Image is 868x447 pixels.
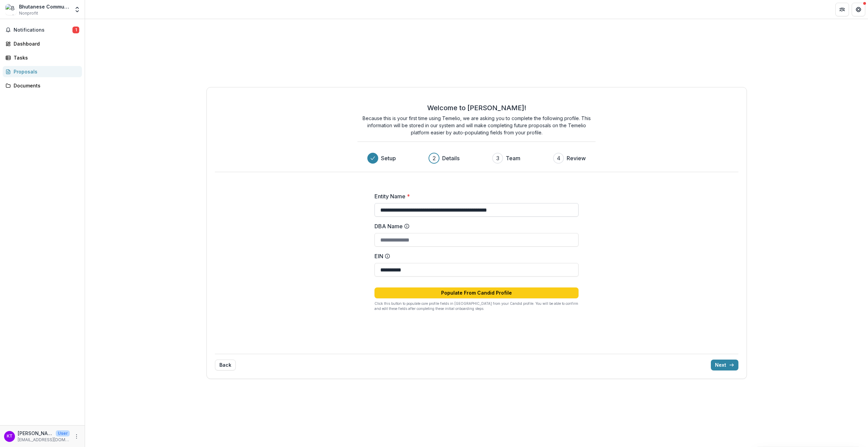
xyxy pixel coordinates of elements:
p: Because this is your first time using Temelio, we are asking you to complete the following profil... [357,115,596,136]
p: User [56,430,70,436]
div: 3 [496,154,499,162]
label: DBA Name [374,222,574,230]
div: 2 [433,154,436,162]
div: 4 [557,154,561,162]
a: Documents [3,80,82,91]
button: Populate From Candid Profile [374,287,579,298]
p: Click this button to populate core profile fields in [GEOGRAPHIC_DATA] from your Candid profile. ... [374,301,579,311]
button: Back [215,360,236,370]
button: Open entity switcher [72,3,82,16]
a: Tasks [3,52,82,63]
h2: Welcome to [PERSON_NAME]! [427,104,526,112]
p: [PERSON_NAME] [18,430,53,437]
button: More [72,432,81,441]
div: Khara Timsina [7,434,13,438]
div: Dashboard [14,40,77,47]
h3: Setup [381,154,396,162]
span: Nonprofit [19,10,38,16]
p: [EMAIL_ADDRESS][DOMAIN_NAME] [18,437,70,443]
h3: Team [506,154,520,162]
div: Progress [367,153,586,164]
img: Bhutanese Community Association of Pittsburgh (BCAP) [5,4,16,15]
span: Notifications [14,27,72,33]
button: Next [711,360,738,370]
a: Dashboard [3,38,82,49]
label: EIN [374,252,574,260]
div: Proposals [14,68,77,75]
a: Proposals [3,66,82,77]
button: Get Help [852,3,865,16]
h3: Review [567,154,586,162]
button: Partners [835,3,849,16]
button: Notifications1 [3,24,82,35]
label: Entity Name [374,192,574,200]
span: 1 [72,27,79,33]
div: Tasks [14,54,77,61]
h3: Details [442,154,460,162]
div: Bhutanese Community Association of Pittsburgh (BCAP) [19,3,70,10]
div: Documents [14,82,77,89]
